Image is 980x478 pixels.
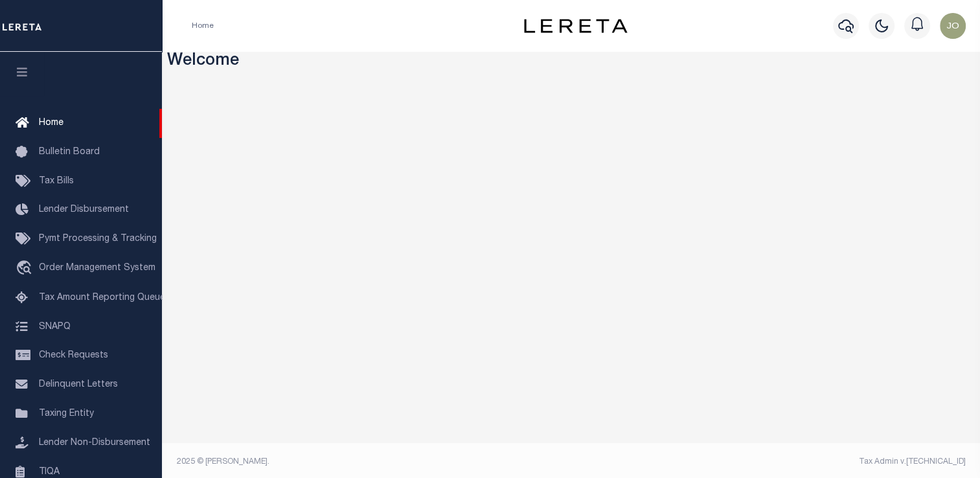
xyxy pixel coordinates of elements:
[39,467,60,476] span: TIQA
[39,293,165,302] span: Tax Amount Reporting Queue
[39,119,63,128] span: Home
[524,19,628,33] img: logo-dark.svg
[167,52,975,72] h3: Welcome
[940,13,966,39] img: svg+xml;base64,PHN2ZyB4bWxucz0iaHR0cDovL3d3dy53My5vcmcvMjAwMC9zdmciIHBvaW50ZXItZXZlbnRzPSJub25lIi...
[39,264,155,273] span: Order Management System
[39,351,108,360] span: Check Requests
[167,456,571,468] div: 2025 © [PERSON_NAME].
[39,380,118,389] span: Delinquent Letters
[39,177,74,186] span: Tax Bills
[39,409,94,418] span: Taxing Entity
[39,322,71,331] span: SNAPQ
[39,234,157,244] span: Pymt Processing & Tracking
[192,20,214,32] li: Home
[39,438,150,448] span: Lender Non-Disbursement
[581,456,966,468] div: Tax Admin v.[TECHNICAL_ID]
[16,260,36,277] i: travel_explore
[39,148,100,157] span: Bulletin Board
[39,205,129,214] span: Lender Disbursement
